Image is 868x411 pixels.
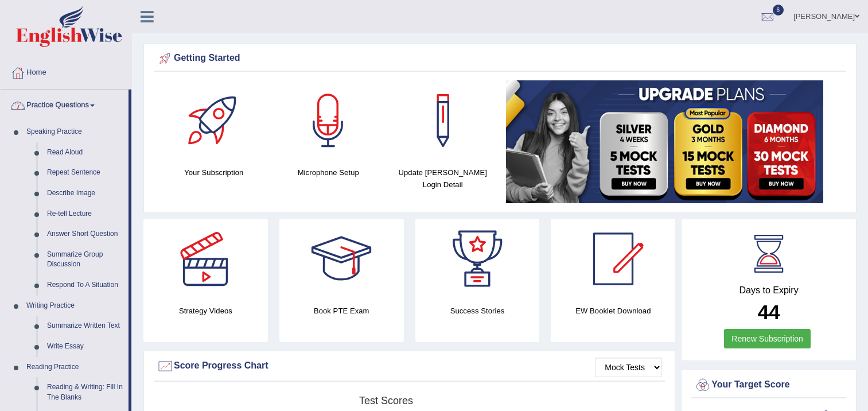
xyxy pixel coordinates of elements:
a: Answer Short Question [42,224,129,245]
a: Reading Practice [21,357,129,378]
img: small5.jpg [506,80,823,203]
h4: Microphone Setup [277,166,380,179]
h4: Book PTE Exam [279,305,404,317]
a: Summarize Group Discussion [42,245,129,275]
a: Reading & Writing: Fill In The Blanks [42,377,129,408]
a: Practice Questions [1,90,129,118]
h4: Update [PERSON_NAME] Login Detail [391,166,495,191]
a: Describe Image [42,183,129,204]
a: Renew Subscription [724,329,811,348]
h4: Strategy Videos [143,305,268,317]
h4: Success Stories [415,305,540,317]
a: Respond To A Situation [42,275,129,296]
h4: Your Subscription [162,166,266,179]
a: Writing Practice [21,296,129,316]
a: Speaking Practice [21,122,129,142]
a: Read Aloud [42,142,129,163]
a: Repeat Sentence [42,162,129,183]
h4: Days to Expiry [694,285,843,296]
tspan: Test scores [359,395,413,406]
h4: EW Booklet Download [551,305,675,317]
a: Home [1,57,131,86]
span: 6 [773,5,784,15]
div: Getting Started [157,50,843,67]
a: Write Essay [42,336,129,357]
b: 44 [758,301,780,323]
a: Re-tell Lecture [42,204,129,224]
a: Summarize Written Text [42,316,129,336]
div: Your Target Score [694,377,843,394]
div: Score Progress Chart [157,358,662,375]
